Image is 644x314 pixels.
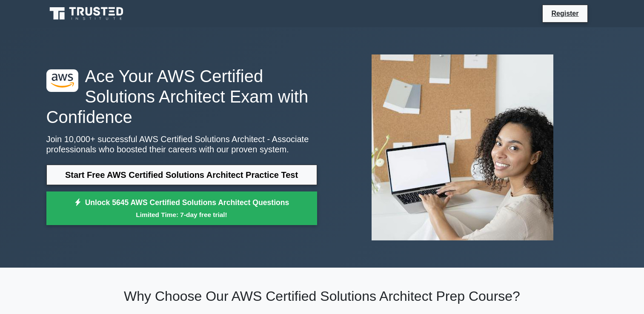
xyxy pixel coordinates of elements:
h2: Why Choose Our AWS Certified Solutions Architect Prep Course? [46,288,598,304]
p: Join 10,000+ successful AWS Certified Solutions Architect - Associate professionals who boosted t... [46,134,317,154]
a: Start Free AWS Certified Solutions Architect Practice Test [46,165,317,185]
small: Limited Time: 7-day free trial! [57,210,306,220]
a: Register [546,8,584,19]
a: Unlock 5645 AWS Certified Solutions Architect QuestionsLimited Time: 7-day free trial! [46,191,317,226]
h1: Ace Your AWS Certified Solutions Architect Exam with Confidence [46,66,317,127]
